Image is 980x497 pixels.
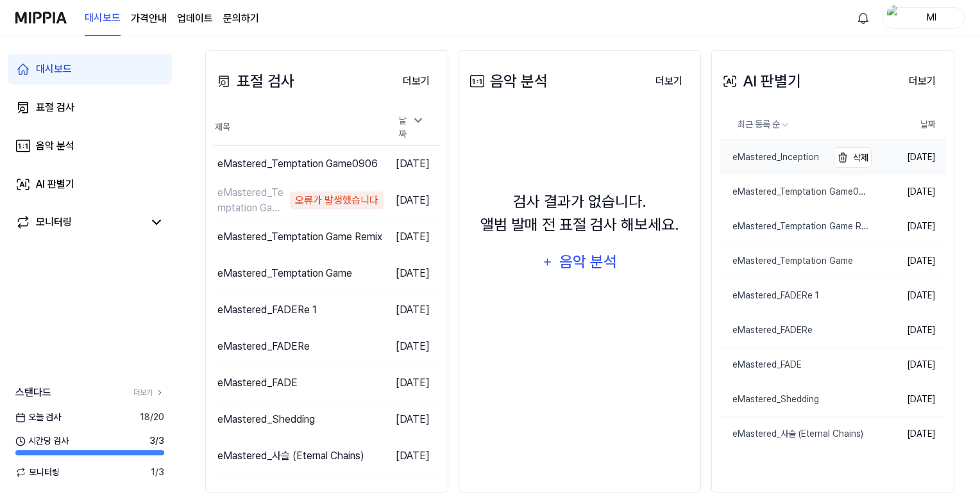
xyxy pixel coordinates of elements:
a: eMastered_Temptation Game0906 [720,175,872,209]
td: [DATE] [872,382,946,417]
div: 음악 분석 [467,70,548,93]
a: eMastered_FADERe [720,313,872,347]
td: [DATE] [384,364,440,401]
div: 표절 검사 [36,100,74,115]
a: 모니터링 [15,215,144,230]
div: eMastered_사슬 (Eternal Chains) [217,448,364,464]
div: eMastered_Temptation Game [720,254,853,268]
span: 18 / 20 [140,411,164,424]
a: 문의하기 [223,11,259,26]
div: eMastered_FADERe 1 [720,289,819,302]
a: 음악 분석 [8,131,172,161]
button: profileMl [883,7,965,29]
td: [DATE] [384,182,440,218]
a: 표절 검사 [8,92,172,123]
a: eMastered_사슬 (Eternal Chains) [720,417,872,451]
img: 알림 [856,10,871,26]
div: eMastered_FADERe 1 [217,302,317,318]
div: 대시보드 [36,61,72,77]
th: 날짜 [872,110,946,140]
span: 1 / 3 [151,466,164,479]
div: 표절 검사 [214,70,294,93]
td: [DATE] [384,218,440,255]
a: 더보기 [133,387,164,398]
a: eMastered_Inception [720,140,827,174]
div: eMastered_Temptation Game Remix [720,220,872,233]
div: AI 판별기 [36,177,74,192]
a: 더보기 [393,68,440,94]
button: 더보기 [899,69,946,94]
button: 더보기 [393,69,440,94]
div: eMastered_Temptation Game0906 [720,185,872,199]
div: 날짜 [394,110,430,145]
button: 가격안내 [131,11,167,26]
a: eMastered_FADERe 1 [720,279,872,313]
div: eMastered_Temptation Game0906 [217,185,287,216]
td: [DATE] [872,175,946,209]
div: eMastered_FADERe [720,323,813,337]
a: AI 판별기 [8,169,172,200]
div: eMastered_Temptation Game Remix [217,229,382,245]
div: eMastered_Temptation Game [217,266,352,281]
a: 대시보드 [8,54,172,85]
div: eMastered_FADE [217,375,298,391]
th: 제목 [214,110,384,146]
td: [DATE] [384,145,440,182]
a: 더보기 [899,68,946,94]
div: 음악 분석 [36,138,74,154]
div: AI 판별기 [720,70,801,93]
div: Ml [906,10,956,24]
div: 오류가 발생했습니다 [290,191,384,209]
div: 음악 분석 [557,250,618,274]
button: 삭제 [834,147,872,168]
div: eMastered_FADE [720,358,802,371]
span: 3 / 3 [149,434,164,448]
div: eMastered_FADERe [217,339,310,354]
td: [DATE] [872,209,946,244]
div: eMastered_Inception [720,151,819,164]
a: eMastered_Temptation Game [720,244,872,278]
td: [DATE] [872,348,946,382]
a: eMastered_Temptation Game Remix [720,209,872,243]
span: 시간당 검사 [15,434,69,448]
td: [DATE] [872,417,946,452]
div: 모니터링 [36,215,72,230]
td: [DATE] [384,437,440,474]
div: eMastered_Shedding [217,412,315,427]
td: [DATE] [872,244,946,279]
span: 스탠다드 [15,385,51,400]
div: eMastered_사슬 (Eternal Chains) [720,427,863,441]
img: delete [835,150,850,165]
a: 더보기 [645,68,693,94]
button: 더보기 [645,69,693,94]
td: [DATE] [384,401,440,437]
div: eMastered_Temptation Game0906 [217,156,378,172]
td: [DATE] [384,328,440,364]
a: eMastered_FADE [720,348,872,382]
img: profile [887,5,902,31]
a: 업데이트 [177,11,213,26]
td: [DATE] [384,255,440,291]
span: 오늘 검사 [15,411,61,424]
div: eMastered_Shedding [720,393,819,406]
td: [DATE] [872,140,946,175]
a: 대시보드 [85,1,121,36]
td: [DATE] [384,291,440,328]
span: 모니터링 [15,466,60,479]
div: 검사 결과가 없습니다. 앨범 발매 전 표절 검사 해보세요. [480,190,679,236]
a: eMastered_Shedding [720,382,872,416]
td: [DATE] [872,279,946,313]
button: 음악 분석 [534,247,626,277]
td: [DATE] [872,313,946,348]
